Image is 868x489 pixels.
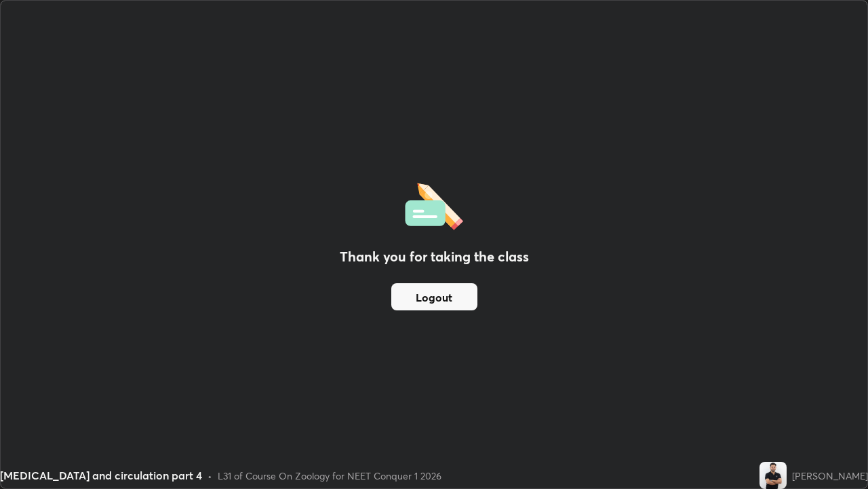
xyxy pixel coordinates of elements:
img: 368e1e20671c42e499edb1680cf54f70.jpg [759,462,787,489]
img: offlineFeedback.1438e8b3.svg [405,179,463,230]
div: [PERSON_NAME] [792,469,868,483]
h2: Thank you for taking the class [340,247,529,267]
div: L31 of Course On Zoology for NEET Conquer 1 2026 [218,469,441,483]
div: • [208,469,212,483]
button: Logout [391,283,477,310]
